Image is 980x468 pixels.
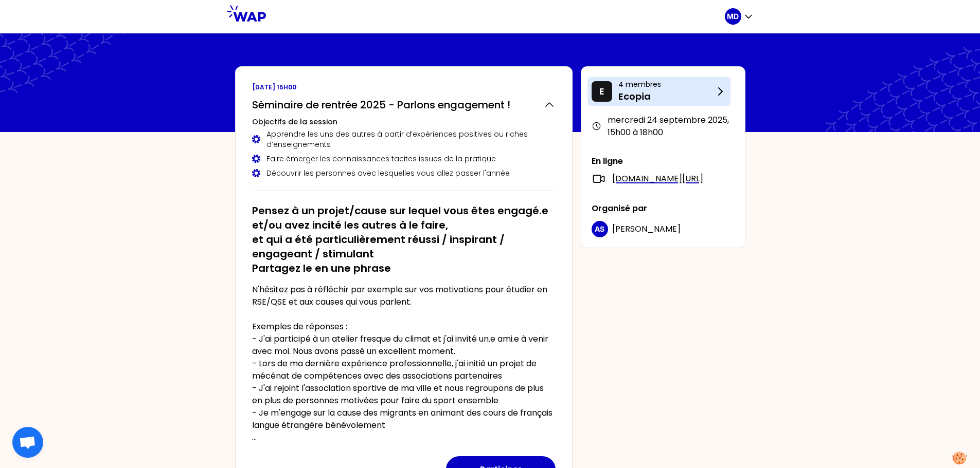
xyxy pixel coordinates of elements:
[618,89,714,104] p: Ecopia
[252,129,556,149] div: Apprendre les uns des autres à partir d’expériences positives ou riches d’enseignements
[252,168,556,178] div: Découvrir les personnes avec lesquelles vous allez passer l'année
[612,223,681,235] span: [PERSON_NAME]
[592,114,735,139] div: mercredi 24 septembre 2025 , 15h00 à 18h00
[12,427,43,458] div: Ouvrir le chat
[592,202,735,215] p: Organisé par
[599,84,604,99] p: E
[252,98,510,112] h2: Séminaire de rentrée 2025 - Parlons engagement !
[252,83,556,91] p: [DATE] 15h00
[252,203,556,275] h2: Pensez à un projet/cause sur lequel vous êtes engagé.e et/ou avez incité les autres à le faire, e...
[592,155,735,167] p: En ligne
[252,117,556,127] h3: Objectifs de la session
[252,98,556,112] button: Séminaire de rentrée 2025 - Parlons engagement !
[252,284,556,444] p: N'hésitez pas à réfléchir par exemple sur vos motivations pour étudier en RSE/QSE et aux causes q...
[252,154,556,164] div: Faire émerger les connaissances tacites issues de la pratique
[618,79,714,89] p: 4 membres
[727,11,739,22] p: MD
[725,8,754,25] button: MD
[595,224,604,234] p: AS
[612,173,703,185] a: [DOMAIN_NAME][URL]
